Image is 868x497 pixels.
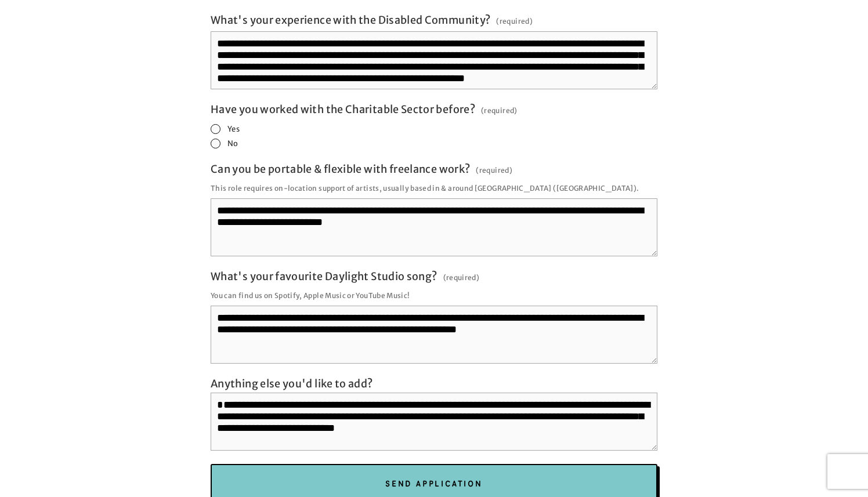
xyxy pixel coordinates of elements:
[211,180,657,196] p: This role requires on-location support of artists, usually based in & around [GEOGRAPHIC_DATA] ([...
[443,270,480,285] span: (required)
[385,478,483,488] span: Send Application
[211,377,373,390] span: Anything else you'd like to add?
[211,270,437,283] span: What's your favourite Daylight Studio song?
[481,103,518,118] span: (required)
[211,13,490,27] span: What's your experience with the Disabled Community?
[211,288,657,303] p: You can find us on Spotify, Apple Music or YouTube Music!
[496,13,533,29] span: (required)
[227,124,240,134] span: Yes
[227,139,238,148] span: No
[211,162,470,176] span: Can you be portable & flexible with freelance work?
[476,162,512,178] span: (required)
[211,103,475,116] span: Have you worked with the Charitable Sector before?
